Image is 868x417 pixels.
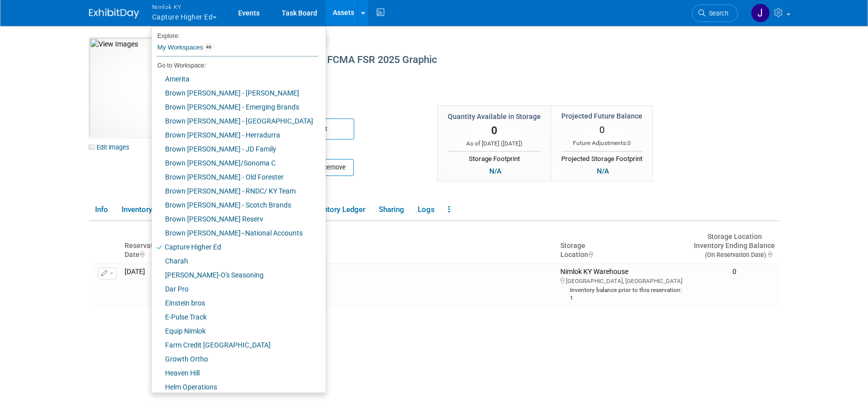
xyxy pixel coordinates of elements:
[225,276,552,285] div: [DATE] [DATE]
[152,114,318,128] a: Brown [PERSON_NAME] - [GEOGRAPHIC_DATA]
[152,240,318,254] a: Capture Higher Ed
[560,267,686,302] div: Nimlok KY Warehouse
[152,30,318,39] li: Explore:
[152,296,318,310] a: Einstein bros
[152,338,318,352] a: Farm Credit [GEOGRAPHIC_DATA]
[556,228,690,263] th: Storage Location : activate to sort column ascending
[152,170,318,184] a: Brown [PERSON_NAME] - Old Forester
[152,212,318,226] a: Brown [PERSON_NAME] Reserv
[594,165,612,176] div: N/A
[152,100,318,114] a: Brown [PERSON_NAME] - Emerging Brands
[448,139,541,148] div: As of [DATE] ( )
[157,39,318,56] a: My Workspaces46
[694,267,775,276] div: 0
[121,263,170,305] td: [DATE]
[242,105,423,115] div: Make Reservation:
[152,254,318,268] a: Charah
[152,324,318,338] a: Equip Nimlok
[116,201,183,218] a: Inventory Details
[152,198,318,212] a: Brown [PERSON_NAME] - Scotch Brands
[690,228,779,263] th: Storage LocationInventory Ending Balance (On Reservation Date) : activate to sort column ascending
[152,86,318,100] a: Brown [PERSON_NAME] - [PERSON_NAME]
[560,285,686,301] div: Inventory balance prior to this reservation: 1
[491,124,497,136] span: 0
[152,282,318,296] a: Dar Pro
[242,139,423,156] div: Adjust Inventory in Storage:
[561,111,642,121] div: Projected Future Balance
[599,124,605,135] span: 0
[152,310,318,324] a: E-Pulse Track
[152,72,318,86] a: Amerita
[152,352,318,366] a: Growth Ortho
[152,142,318,156] a: Brown [PERSON_NAME] - JD Family
[121,228,170,263] th: ReservationDate : activate to sort column ascending
[152,226,318,240] a: Brown [PERSON_NAME]–National Accounts
[221,228,556,263] th: Event : activate to sort column ascending
[308,159,354,176] button: Remove
[152,156,318,170] a: Brown [PERSON_NAME]/Sonoma C
[705,9,728,17] span: Search
[561,139,642,147] div: Future Adjustments:
[503,140,520,147] span: [DATE]
[560,276,686,285] div: [GEOGRAPHIC_DATA], [GEOGRAPHIC_DATA]
[692,4,738,22] a: Search
[152,59,318,72] li: Go to Workspace:
[627,139,631,146] span: 0
[152,1,217,12] span: Nimlok KY
[242,74,697,103] div: Tags
[89,201,114,218] a: Info
[448,111,541,121] div: Quantity Available in Storage
[152,268,318,282] a: [PERSON_NAME]-O's Seasoning
[304,201,371,218] a: Inventory Ledger
[152,184,318,198] a: Brown [PERSON_NAME] - RNDC/ KY Team
[89,37,221,137] img: View Images
[486,165,504,176] div: N/A
[751,3,770,22] img: Jamie Dunn
[203,43,215,51] span: 46
[561,151,642,164] div: Projected Storage Footprint
[696,251,766,258] span: (On Reservation Date)
[89,8,139,18] img: ExhibitDay
[152,380,318,394] a: Helm Operations
[412,201,440,218] a: Logs
[152,366,318,380] a: Heaven Hill
[89,141,134,153] a: Edit Images
[373,201,410,218] a: Sharing
[448,151,541,164] div: Storage Footprint
[152,128,318,142] a: Brown [PERSON_NAME] - Herradurra
[239,51,697,69] div: FC 10x20 Display - FCMA FSR 2025 Graphic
